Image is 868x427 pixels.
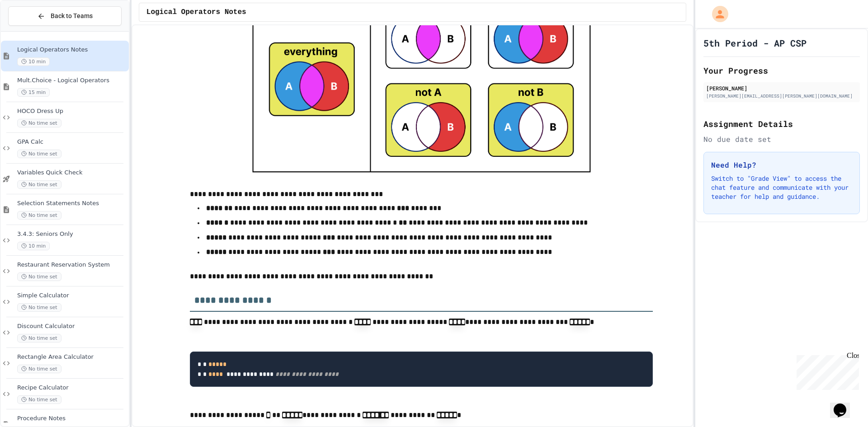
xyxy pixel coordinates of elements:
[703,4,731,24] div: My Account
[711,174,852,201] p: Switch to "Grade View" to access the chat feature and communicate with your teacher for help and ...
[17,108,127,115] span: HOCO Dress Up
[8,6,122,26] button: Back to Teams
[51,11,93,21] span: Back to Teams
[703,117,860,130] h2: Assignment Details
[4,4,62,57] div: Chat with us now!Close
[17,88,50,97] span: 15 min
[793,352,859,390] iframe: chat widget
[17,211,61,220] span: No time set
[703,134,860,145] div: No due date set
[17,261,127,269] span: Restaurant Reservation System
[17,180,61,189] span: No time set
[17,303,61,312] span: No time set
[17,415,127,422] span: Procedure Notes
[17,242,50,250] span: 10 min
[17,395,61,404] span: No time set
[146,7,246,18] span: Logical Operators Notes
[706,93,857,99] div: [PERSON_NAME][EMAIL_ADDRESS][PERSON_NAME][DOMAIN_NAME]
[17,150,61,158] span: No time set
[17,77,127,84] span: Mult.Choice - Logical Operators
[17,46,127,54] span: Logical Operators Notes
[17,292,127,300] span: Simple Calculator
[17,200,127,207] span: Selection Statements Notes
[703,37,807,49] h1: 5th Period - AP CSP
[703,64,860,77] h2: Your Progress
[711,160,852,170] h3: Need Help?
[706,84,857,92] div: [PERSON_NAME]
[17,384,127,392] span: Recipe Calculator
[17,119,61,127] span: No time set
[17,334,61,343] span: No time set
[17,169,127,177] span: Variables Quick Check
[17,272,61,281] span: No time set
[17,57,50,66] span: 10 min
[17,353,127,361] span: Rectangle Area Calculator
[830,391,859,418] iframe: chat widget
[17,365,61,373] span: No time set
[17,230,127,238] span: 3.4.3: Seniors Only
[17,138,127,146] span: GPA Calc
[17,323,127,330] span: Discount Calculator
